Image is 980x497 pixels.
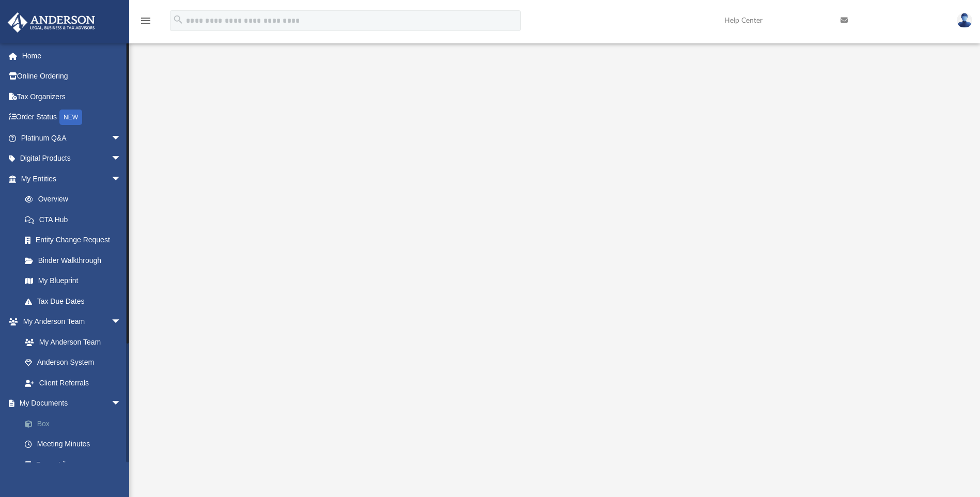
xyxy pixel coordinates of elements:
a: My Blueprint [14,271,132,291]
a: CTA Hub [14,209,137,230]
img: Anderson Advisors Platinum Portal [5,12,98,33]
span: arrow_drop_down [111,393,132,414]
a: Entity Change Request [14,230,137,251]
a: My Anderson Teamarrow_drop_down [7,312,132,332]
a: Digital Productsarrow_drop_down [7,148,137,169]
span: arrow_drop_down [111,168,132,190]
span: arrow_drop_down [111,312,132,333]
i: search [173,14,184,25]
a: Home [7,45,137,66]
a: Tax Organizers [7,86,137,107]
span: arrow_drop_down [111,128,132,149]
a: Box [14,413,137,434]
div: NEW [59,110,82,125]
span: arrow_drop_down [111,148,132,169]
a: Tax Due Dates [14,291,137,312]
img: User Pic [957,13,972,28]
a: Overview [14,189,137,210]
a: Forms Library [14,454,132,475]
a: My Documentsarrow_drop_down [7,393,137,414]
a: Anderson System [14,352,132,373]
a: Meeting Minutes [14,434,137,455]
a: Online Ordering [7,66,137,87]
a: Platinum Q&Aarrow_drop_down [7,128,137,148]
a: My Entitiesarrow_drop_down [7,168,137,189]
a: menu [139,20,152,27]
a: Binder Walkthrough [14,250,137,271]
a: Client Referrals [14,372,132,393]
i: menu [139,14,152,27]
a: Order StatusNEW [7,107,137,128]
a: My Anderson Team [14,332,127,352]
